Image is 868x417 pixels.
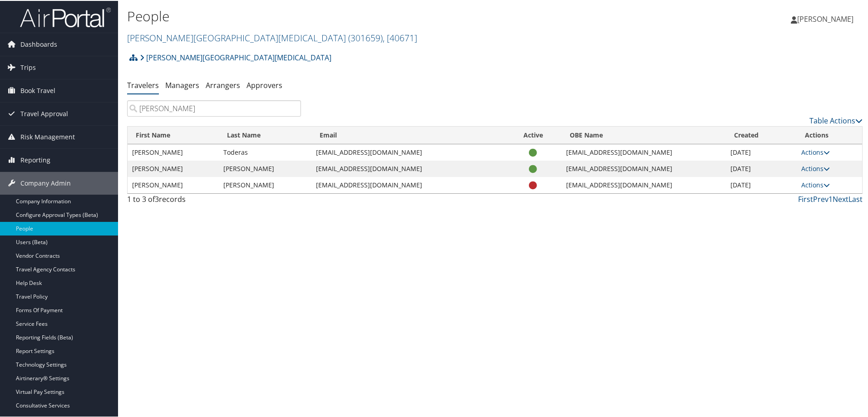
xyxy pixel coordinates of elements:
[20,55,36,78] span: Trips
[833,193,848,203] a: Next
[20,148,50,171] span: Reporting
[20,125,75,147] span: Risk Management
[726,126,797,143] th: Created: activate to sort column ascending
[127,99,301,116] input: Search
[128,176,219,192] td: [PERSON_NAME]
[219,176,311,192] td: [PERSON_NAME]
[813,193,829,203] a: Prev
[219,126,311,143] th: Last Name: activate to sort column ascending
[219,143,311,160] td: Toderas
[797,126,862,143] th: Actions
[562,160,726,176] td: [EMAIL_ADDRESS][DOMAIN_NAME]
[797,13,853,23] span: [PERSON_NAME]
[155,193,159,203] span: 3
[127,6,617,25] h1: People
[726,176,797,192] td: [DATE]
[127,31,417,43] a: [PERSON_NAME][GEOGRAPHIC_DATA][MEDICAL_DATA]
[505,126,562,143] th: Active: activate to sort column ascending
[206,79,240,89] a: Arrangers
[726,143,797,160] td: [DATE]
[848,193,863,203] a: Last
[809,115,863,125] a: Table Actions
[829,193,833,203] a: 1
[20,32,57,55] span: Dashboards
[219,160,311,176] td: [PERSON_NAME]
[801,163,830,172] a: Actions
[128,160,219,176] td: [PERSON_NAME]
[20,78,55,101] span: Book Travel
[383,31,417,43] span: , [ 40671 ]
[801,147,830,156] a: Actions
[311,160,505,176] td: [EMAIL_ADDRESS][DOMAIN_NAME]
[562,126,726,143] th: OBE Name: activate to sort column ascending
[20,171,71,194] span: Company Admin
[127,79,159,89] a: Travelers
[311,176,505,192] td: [EMAIL_ADDRESS][DOMAIN_NAME]
[348,31,383,43] span: ( 301659 )
[798,193,813,203] a: First
[726,160,797,176] td: [DATE]
[128,143,219,160] td: [PERSON_NAME]
[127,193,301,208] div: 1 to 3 of records
[128,126,219,143] th: First Name: activate to sort column ascending
[791,5,863,32] a: [PERSON_NAME]
[165,79,199,89] a: Managers
[801,180,830,188] a: Actions
[20,6,111,27] img: airportal-logo.png
[311,143,505,160] td: [EMAIL_ADDRESS][DOMAIN_NAME]
[311,126,505,143] th: Email: activate to sort column ascending
[562,143,726,160] td: [EMAIL_ADDRESS][DOMAIN_NAME]
[247,79,282,89] a: Approvers
[20,102,68,124] span: Travel Approval
[562,176,726,192] td: [EMAIL_ADDRESS][DOMAIN_NAME]
[140,48,331,66] a: [PERSON_NAME][GEOGRAPHIC_DATA][MEDICAL_DATA]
